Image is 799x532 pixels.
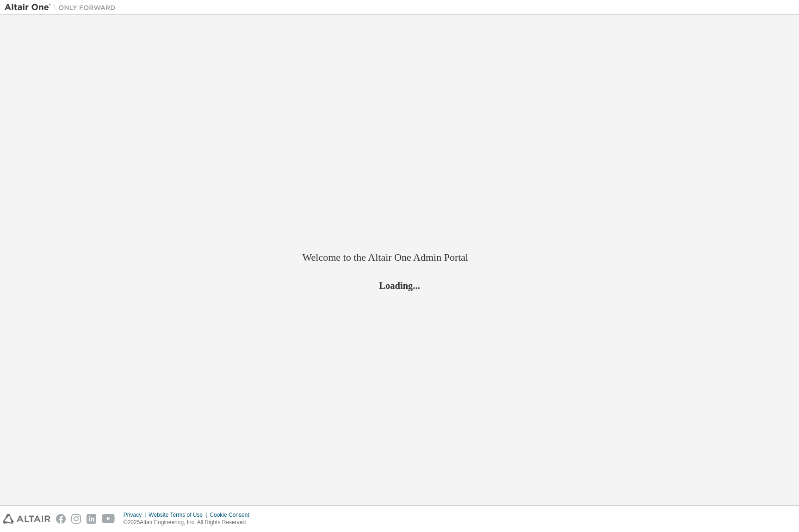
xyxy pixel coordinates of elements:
[303,279,497,291] h2: Loading...
[71,514,81,524] img: instagram.svg
[124,511,149,519] div: Privacy
[3,514,50,524] img: altair_logo.svg
[210,511,254,519] div: Cookie Consent
[303,251,497,264] h2: Welcome to the Altair One Admin Portal
[102,514,115,524] img: youtube.svg
[149,511,210,519] div: Website Terms of Use
[87,514,96,524] img: linkedin.svg
[124,519,255,526] p: © 2025 Altair Engineering, Inc. All Rights Reserved.
[5,3,120,12] img: Altair One
[56,514,66,524] img: facebook.svg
